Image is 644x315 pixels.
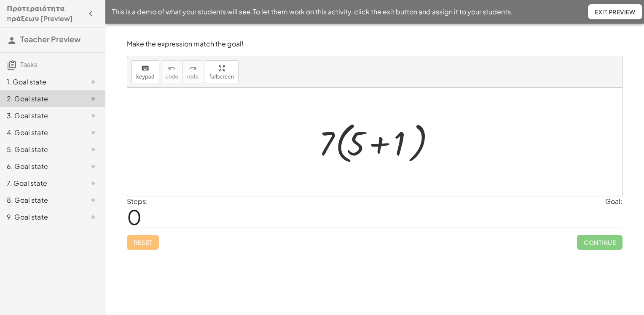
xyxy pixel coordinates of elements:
i: Task not started. [88,195,98,205]
i: Task not started. [88,144,98,155]
i: Task not started. [88,128,98,138]
div: 4. Goal state [7,128,75,138]
span: Tasks [20,60,38,69]
span: Exit Preview [595,8,636,16]
button: keyboardkeypad [131,60,159,83]
i: Task not started. [88,94,98,104]
span: fullscreen [209,74,234,80]
div: Goal: [605,196,623,206]
span: redo [187,74,199,80]
p: Make the expression match the goal! [127,39,623,49]
div: 8. Goal state [7,195,75,205]
button: Exit Preview [588,4,642,19]
i: Task not started. [88,161,98,171]
div: 5. Goal state [7,144,75,155]
span: undo [166,74,178,80]
i: undo [168,63,176,73]
div: 6. Goal state [7,161,75,171]
h4: Προτεραιότητα πράξεων [Preview] [7,3,83,24]
div: 9. Goal state [7,212,75,222]
span: This is a demo of what your students will see. To let them work on this activity, click the exit ... [112,7,513,17]
i: Task not started. [88,111,98,121]
div: 2. Goal state [7,94,75,104]
button: undoundo [161,60,183,83]
i: Task not started. [88,77,98,87]
div: 1. Goal state [7,77,75,87]
span: keypad [136,74,155,80]
button: fullscreen [205,60,239,83]
div: 7. Goal state [7,178,75,188]
i: keyboard [141,63,149,73]
i: Task not started. [88,178,98,188]
span: 0 [127,204,142,230]
i: redo [189,63,197,73]
div: 3. Goal state [7,111,75,121]
span: Teacher Preview [20,34,80,44]
i: Task not started. [88,212,98,222]
label: Steps: [127,197,148,206]
button: redoredo [182,60,203,83]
